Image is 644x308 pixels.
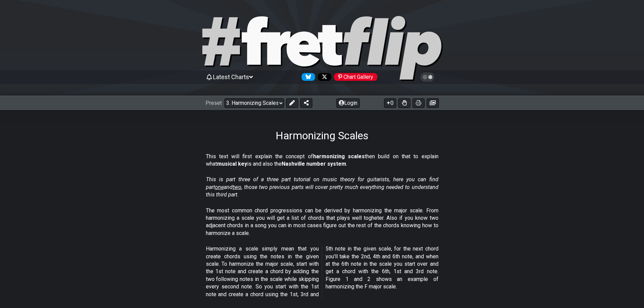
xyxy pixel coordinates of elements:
span: Latest Charts [213,73,249,80]
strong: Nashville number system [282,161,346,167]
span: two [233,184,241,190]
button: Login [336,98,360,108]
button: Share Preset [300,98,312,108]
button: 0 [384,98,396,108]
span: Preset [206,100,222,106]
p: This text will first explain the concept of then build on that to explain what is and also the . [206,153,438,168]
a: #fretflip at Pinterest [331,73,377,81]
button: Toggle Dexterity for all fretkits [398,98,410,108]
a: Follow #fretflip at Bluesky [299,73,315,81]
a: Follow #fretflip at X [315,73,331,81]
em: This is part three of a three part tutorial on music theory for guitarists, here you can find par... [206,176,438,198]
strong: musical key [217,161,247,167]
div: Chart Gallery [334,73,377,81]
strong: harmonizing scales [313,153,365,160]
button: Print [412,98,425,108]
select: Preset [224,98,284,108]
span: Toggle light / dark theme [424,74,431,80]
span: one [215,184,224,190]
button: Create image [427,98,439,108]
button: Edit Preset [286,98,298,108]
p: The most common chord progressions can be derived by harmonizing the major scale. From harmonizin... [206,207,438,237]
h1: Harmonizing Scales [276,129,368,142]
p: Harmonizing a scale simply mean that you create chords using the notes in the given scale. To har... [206,245,438,298]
